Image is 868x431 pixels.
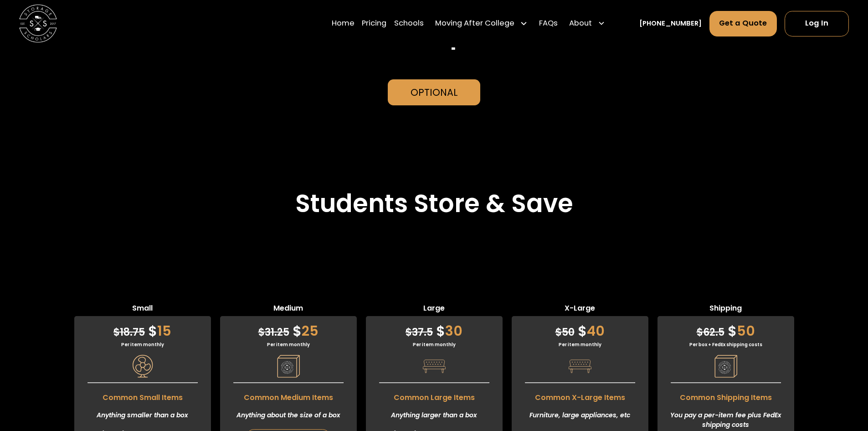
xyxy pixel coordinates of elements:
[512,303,648,316] span: X-Large
[148,321,157,341] span: $
[435,18,514,30] div: Moving After College
[366,403,503,427] div: Anything larger than a box
[258,325,265,339] span: $
[366,388,503,403] span: Common Large Items
[565,10,609,37] div: About
[709,11,777,36] a: Get a Quote
[362,10,386,37] a: Pricing
[293,321,302,341] span: $
[366,303,503,316] span: Large
[220,403,357,427] div: Anything about the size of a box
[512,403,648,427] div: Furniture, large appliances, etc
[657,341,794,348] div: Per box + FedEx shipping costs
[431,10,532,37] div: Moving After College
[113,325,120,339] span: $
[366,341,503,348] div: Per item monthly
[74,388,211,403] span: Common Small Items
[512,316,648,341] div: 40
[74,403,211,427] div: Anything smaller than a box
[220,341,357,348] div: Per item monthly
[406,325,412,339] span: $
[411,85,458,99] div: Optional
[220,303,357,316] span: Medium
[436,321,445,341] span: $
[555,325,575,339] span: 50
[785,11,849,36] a: Log In
[657,388,794,403] span: Common Shipping Items
[714,355,737,378] img: Pricing Category Icon
[74,316,211,341] div: 15
[332,10,354,37] a: Home
[512,388,648,403] span: Common X-Large Items
[697,325,724,339] span: 62.5
[639,19,702,29] a: [PHONE_NUMBER]
[366,316,503,341] div: 30
[295,189,573,218] h2: Students Store & Save
[728,321,737,341] span: $
[394,10,424,37] a: Schools
[697,325,703,339] span: $
[569,355,591,378] img: Pricing Category Icon
[19,5,57,42] a: home
[539,10,558,37] a: FAQs
[423,355,446,378] img: Pricing Category Icon
[657,316,794,341] div: 50
[220,316,357,341] div: 25
[555,325,562,339] span: $
[512,341,648,348] div: Per item monthly
[131,355,154,378] img: Pricing Category Icon
[258,325,289,339] span: 31.25
[569,18,592,30] div: About
[578,321,587,341] span: $
[657,303,794,316] span: Shipping
[113,325,145,339] span: 18.75
[406,325,433,339] span: 37.5
[277,355,300,378] img: Pricing Category Icon
[220,388,357,403] span: Common Medium Items
[19,5,57,42] img: Storage Scholars main logo
[74,341,211,348] div: Per item monthly
[74,303,211,316] span: Small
